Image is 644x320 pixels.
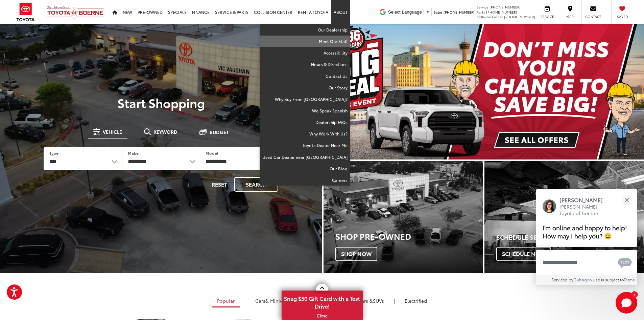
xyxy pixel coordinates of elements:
span: [PHONE_NUMBER] [444,9,475,15]
textarea: Type your message [536,250,637,275]
a: Accessibility: Opens in a new tab [260,47,350,59]
label: Type [49,150,58,156]
a: Popular [212,295,240,307]
button: Chat with SMS [616,255,634,270]
span: Sales [434,9,443,15]
div: Close[PERSON_NAME][PERSON_NAME] Toyota of BoerneI'm online and happy to help! How may I help you?... [536,189,637,285]
div: Toyota [484,161,644,273]
a: Our Story [260,82,350,93]
a: Cars [250,295,293,306]
a: Our Blog [260,163,350,174]
svg: Text [618,257,632,268]
span: Saved [615,14,630,19]
span: [PHONE_NUMBER] [490,4,521,9]
div: Toyota [324,161,483,273]
a: Why Work With Us? [260,128,350,140]
h4: Schedule Service [496,234,644,241]
span: Select Language [388,9,422,15]
a: Dealership FAQs [260,116,350,128]
span: Snag $50 Gift Card with a Test Drive! [282,291,362,312]
img: Vic Vaughan Toyota of Boerne [47,5,104,19]
span: Collision Center [477,14,503,19]
span: Service [540,14,555,19]
span: & Minivan [265,297,288,304]
li: | [392,297,397,304]
a: Electrified [400,295,432,306]
a: Schedule Service Schedule Now [484,161,644,273]
p: [PERSON_NAME] [559,196,610,204]
span: Keyword [153,129,177,134]
span: Contact [585,14,601,19]
a: Used Car Dealer near [GEOGRAPHIC_DATA] [260,151,350,163]
button: Close [619,193,634,207]
h3: Shop Pre-Owned [335,232,483,240]
span: Map [563,14,577,19]
a: Contact Us [260,70,350,82]
a: SUVs [338,295,389,306]
a: Our Dealership [260,24,350,36]
a: Gubagoo. [573,277,593,282]
a: Toyota Dealer Near Me [260,140,350,151]
a: Meet Our Staff [260,36,350,47]
a: Hours & Directions [260,59,350,70]
span: Use is subject to [593,277,624,282]
span: 1 [634,293,635,296]
span: Budget [210,130,229,134]
span: [PHONE_NUMBER] [486,9,517,15]
a: Shop Pre-Owned Shop Now [324,161,483,273]
span: [PHONE_NUMBER] [504,14,535,19]
button: Toggle Chat Window [616,292,637,314]
a: Select Language​ [388,9,430,15]
span: Vehicle [103,129,122,134]
span: Parts [477,9,485,15]
button: Search [234,177,278,192]
span: ▼ [426,9,430,15]
span: Shop Now [335,247,377,261]
span: I'm online and happy to help! How may I help you? 😀 [543,223,627,240]
span: Schedule Now [496,247,551,261]
a: Terms [624,277,635,282]
svg: Start Chat [616,292,637,314]
p: Start Shopping [28,96,294,109]
p: [PERSON_NAME] Toyota of Boerne [559,204,610,217]
a: Why Buy From [GEOGRAPHIC_DATA]? [260,93,350,105]
label: Make [128,150,139,156]
a: We Speak Spanish [260,105,350,116]
button: Reset [206,177,233,192]
label: Model [206,150,218,156]
span: Serviced by [551,277,573,282]
span: Service [477,4,488,9]
a: Careers [260,174,350,186]
li: | [243,297,247,304]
